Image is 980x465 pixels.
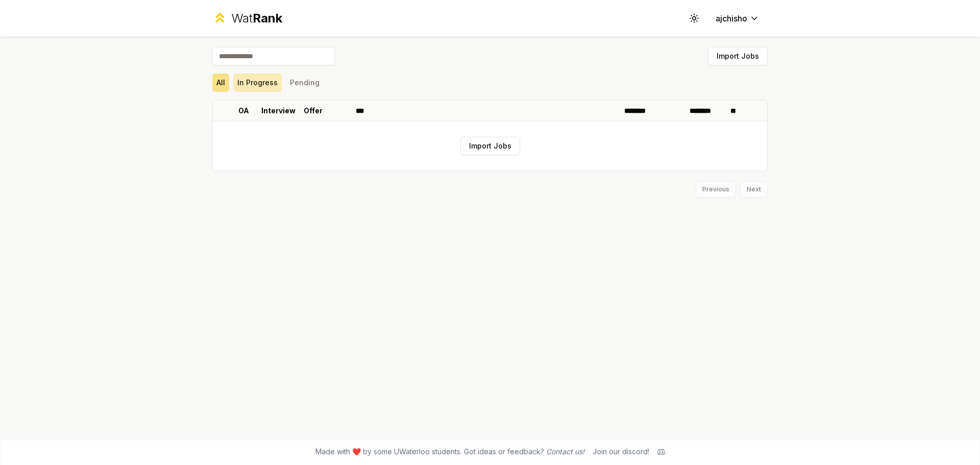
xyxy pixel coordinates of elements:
[315,447,584,457] span: Made with ❤️ by some UWaterloo students. Got ideas or feedback?
[707,9,768,28] button: ajchisho
[304,106,323,116] p: Offer
[593,447,649,457] div: Join our discord!
[708,47,768,65] button: Import Jobs
[238,106,249,116] p: OA
[716,12,747,25] span: ajchisho
[460,137,520,155] button: Import Jobs
[212,10,282,27] a: WatRank
[233,74,282,92] button: In Progress
[253,11,282,26] span: Rank
[546,447,584,456] a: Contact us!
[261,106,296,116] p: Interview
[286,74,324,92] button: Pending
[231,10,282,27] div: Wat
[212,74,229,92] button: All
